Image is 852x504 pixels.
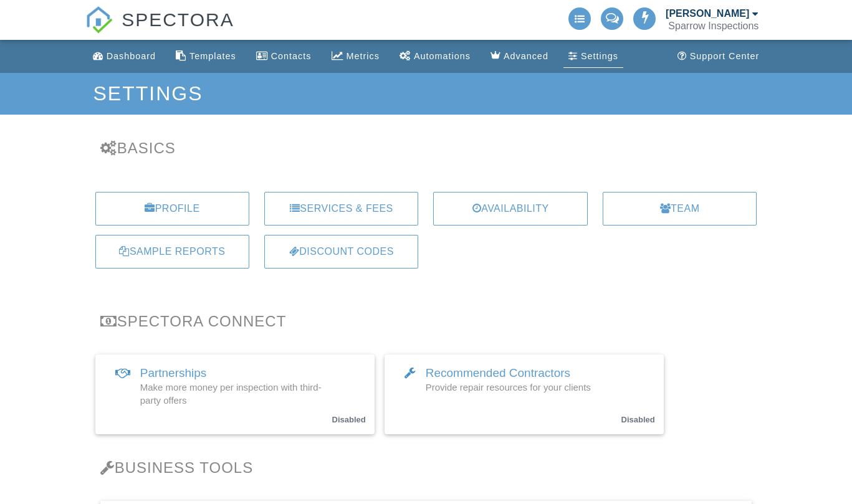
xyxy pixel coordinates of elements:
[347,51,380,61] div: Metrics
[673,45,765,68] a: Support Center
[100,459,752,476] h3: Business Tools
[426,382,591,392] span: Provide repair resources for your clients
[385,354,664,434] a: Recommended Contractors Provide repair resources for your clients Disabled
[189,51,236,61] div: Templates
[426,366,570,379] span: Recommended Contractors
[332,415,366,424] small: Disabled
[122,6,234,32] span: SPECTORA
[504,51,548,61] div: Advanced
[140,382,322,406] span: Make more money per inspection with third-party offers
[251,45,317,68] a: Contacts
[100,313,752,330] h3: Spectora Connect
[95,235,249,269] a: Sample Reports
[327,45,385,68] a: Metrics
[433,192,587,226] a: Availability
[603,192,757,226] a: Team
[88,45,161,68] a: Dashboard
[666,7,749,20] div: [PERSON_NAME]
[85,19,234,42] a: SPECTORA
[95,192,249,226] a: Profile
[107,51,156,61] div: Dashboard
[690,51,760,61] div: Support Center
[264,192,418,226] a: Services & Fees
[414,51,471,61] div: Automations
[581,51,618,61] div: Settings
[171,45,241,68] a: Templates
[85,6,113,34] img: The Best Home Inspection Software - Spectora
[563,45,623,68] a: Settings
[395,45,476,68] a: Automations (Advanced)
[264,235,418,269] a: Discount Codes
[621,415,655,424] small: Disabled
[271,51,312,61] div: Contacts
[100,140,752,156] h3: Basics
[140,366,207,379] span: Partnerships
[668,20,759,32] div: Sparrow Inspections
[93,83,759,105] h1: Settings
[95,354,375,434] a: Partnerships Make more money per inspection with third-party offers Disabled
[486,45,553,68] a: Advanced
